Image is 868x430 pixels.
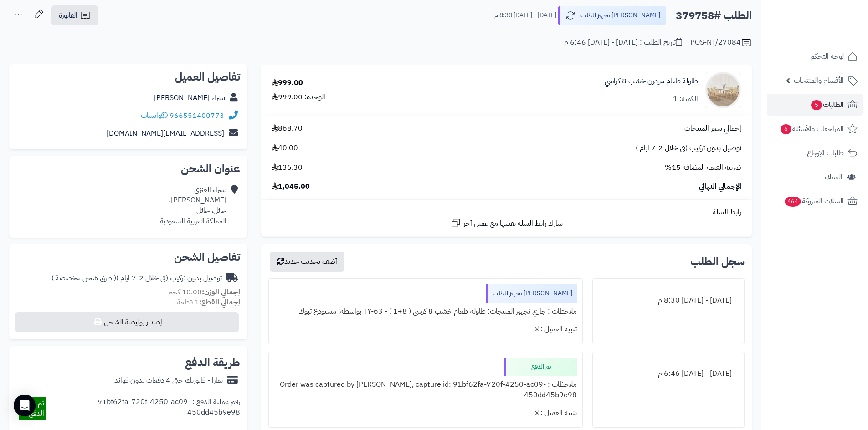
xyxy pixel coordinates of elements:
div: ملاحظات : Order was captured by [PERSON_NAME], capture id: 91bf62fa-720f-4250-ac09-450dd45b9e98 [274,376,576,404]
div: رقم عملية الدفع : 91bf62fa-720f-4250-ac09-450dd45b9e98 [46,397,241,420]
small: [DATE] - [DATE] 8:30 م [494,11,556,20]
span: 868.70 [272,123,303,134]
div: بشراء العنزي [PERSON_NAME]، حائل، حائل المملكة العربية السعودية [160,185,226,226]
button: أضف تحديث جديد [270,252,344,272]
div: Open Intercom Messenger [14,395,36,416]
span: العملاء [825,171,842,183]
div: [DATE] - [DATE] 8:30 م [598,292,739,309]
div: [DATE] - [DATE] 6:46 م [598,365,739,383]
div: تنبيه العميل : لا [274,404,576,422]
a: شارك رابط السلة نفسها مع عميل آخر [450,218,563,229]
h2: عنوان الشحن [16,163,240,174]
a: الطلبات5 [767,94,863,116]
h2: الطلب #379758 [676,6,752,25]
a: المراجعات والأسئلة6 [767,118,863,140]
span: طلبات الإرجاع [807,147,844,159]
div: تاريخ الطلب : [DATE] - [DATE] 6:46 م [564,37,682,48]
span: 6 [781,124,791,134]
span: 40.00 [272,143,298,153]
a: الفاتورة [51,5,98,25]
div: [PERSON_NAME] تجهيز الطلب [486,284,577,303]
span: شارك رابط السلة نفسها مع عميل آخر [463,218,563,229]
span: توصيل بدون تركيب (في خلال 2-7 ايام ) [636,143,741,153]
span: 136.30 [272,162,303,173]
span: الإجمالي النهائي [699,182,741,192]
a: لوحة التحكم [767,46,863,67]
img: logo-2.png [806,25,859,44]
a: واتساب [141,110,168,121]
button: إصدار بوليصة الشحن [15,312,239,332]
span: ضريبة القيمة المضافة 15% [665,162,741,173]
div: الكمية: 1 [673,94,698,104]
a: 966551400773 [169,110,224,121]
span: إجمالي سعر المنتجات [684,123,741,134]
small: 10.00 كجم [168,287,240,298]
span: 1,045.00 [272,182,310,192]
div: رابط السلة [265,207,748,218]
span: 464 [785,197,801,207]
a: طلبات الإرجاع [767,142,863,164]
span: الفاتورة [59,10,77,21]
span: 5 [811,100,822,110]
span: الطلبات [810,98,844,111]
button: [PERSON_NAME] تجهيز الطلب [558,6,666,25]
span: الأقسام والمنتجات [794,74,844,87]
a: بشراء [PERSON_NAME] [154,92,225,103]
h2: تفاصيل العميل [16,71,240,82]
div: 999.00 [272,78,303,88]
a: السلات المتروكة464 [767,190,863,212]
span: المراجعات والأسئلة [780,122,844,135]
span: تم الدفع [29,398,44,419]
div: توصيل بدون تركيب (في خلال 2-7 ايام ) [51,273,222,283]
div: تمارا - فاتورتك حتى 4 دفعات بدون فوائد [114,375,223,386]
div: تم الدفع [504,358,577,376]
h3: سجل الطلب [690,256,745,267]
span: السلات المتروكة [784,195,844,207]
a: العملاء [767,166,863,188]
strong: إجمالي الوزن: [202,287,240,298]
span: لوحة التحكم [810,50,844,63]
a: [EMAIL_ADDRESS][DOMAIN_NAME] [107,128,224,139]
div: تنبيه العميل : لا [274,320,576,338]
span: ( طرق شحن مخصصة ) [51,273,116,283]
div: ملاحظات : جاري تجهيز المنتجات: طاولة طعام خشب 8 كرسي ( 8+1 ) - TY-63 بواسطة: مستودع تبوك [274,303,576,320]
small: 1 قطعة [177,297,240,308]
div: الوحدة: 999.00 [272,92,325,102]
h2: طريقة الدفع [185,357,240,368]
a: طاولة طعام مودرن خشب 8 كراسي [605,76,698,86]
div: POS-NT/27084 [690,37,752,48]
img: 1752668496-1-90x90.jpg [705,72,741,108]
strong: إجمالي القطع: [199,297,240,308]
h2: تفاصيل الشحن [16,252,240,263]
